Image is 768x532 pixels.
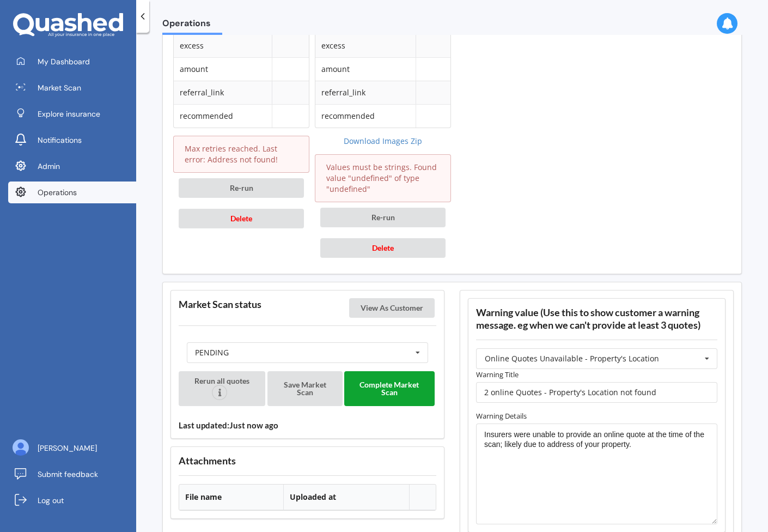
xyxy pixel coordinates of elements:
span: [PERSON_NAME] [38,443,97,454]
th: File name [179,485,283,510]
span: Operations [38,187,77,198]
a: Admin [8,155,136,177]
h3: Market Scan status [179,298,261,311]
span: My Dashboard [38,56,90,67]
a: [PERSON_NAME] [8,437,136,459]
a: Log out [8,489,136,511]
td: recommended [315,104,416,128]
span: Submit feedback [38,469,98,480]
p: Values must be strings. Found value "undefined" of type "undefined" [326,162,440,195]
button: Save Market Scan [267,371,343,406]
span: Explore insurance [38,108,100,119]
button: Re-run [179,178,304,198]
span: Delete [230,214,252,223]
td: referral_link [174,81,272,104]
img: ALV-UjU6YHOUIM1AGx_4vxbOkaOq-1eqc8a3URkVIJkc_iWYmQ98kTe7fc9QMVOBV43MoXmOPfWPN7JjnmUwLuIGKVePaQgPQ... [13,439,29,456]
label: Warning Title [476,369,717,380]
button: Re-run [320,208,446,227]
button: Rerun all quotes [179,371,265,406]
span: Admin [38,161,60,172]
input: Warning title... [476,382,717,403]
div: PENDING [195,349,229,356]
td: excess [174,34,272,57]
button: View As Customer [349,298,435,318]
a: Operations [8,182,136,203]
th: Uploaded at [283,485,409,510]
span: Notifications [38,135,82,146]
button: Delete [320,238,446,258]
a: Explore insurance [8,103,136,125]
p: Max retries reached. Last error: Address not found! [185,143,298,165]
h4: Last updated: Just now ago [179,420,436,431]
a: Submit feedback [8,463,136,485]
a: My Dashboard [8,51,136,72]
a: Market Scan [8,77,136,99]
td: referral_link [315,81,416,104]
button: Complete Market Scan [344,371,434,406]
td: amount [174,57,272,81]
label: Warning Details [476,410,717,421]
td: excess [315,34,416,57]
h3: Attachments [179,455,436,467]
a: Notifications [8,129,136,151]
span: Delete [372,243,394,252]
div: Online Quotes Unavailable - Property's Location [485,355,659,362]
td: recommended [174,104,272,128]
button: Delete [179,209,304,228]
textarea: Insurers were unable to provide an online quote at the time of the scan; likely due to address of... [476,424,717,525]
td: amount [315,57,416,81]
a: Download Images Zip [315,136,451,147]
a: View As Customer [349,303,437,313]
h3: Warning value (Use this to show customer a warning message. eg when we can't provide at least 3 q... [476,306,717,331]
span: Operations [162,18,222,33]
span: Market Scan [38,82,81,93]
span: Log out [38,495,64,506]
